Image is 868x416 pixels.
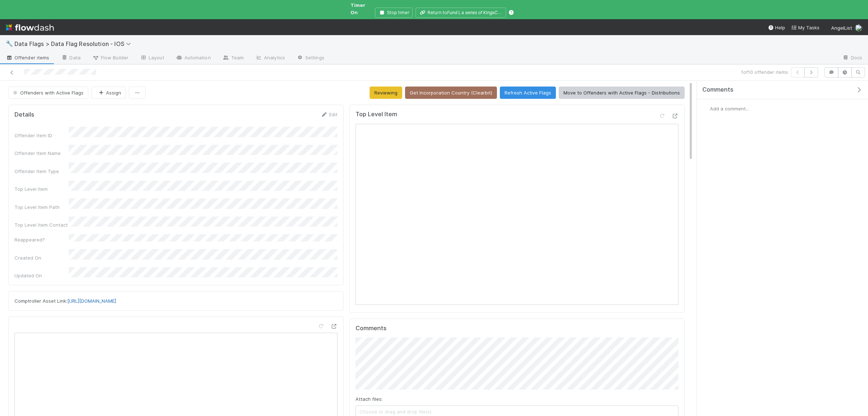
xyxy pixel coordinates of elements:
[350,1,372,16] span: Timer On
[14,272,69,279] div: Updated On
[250,52,291,64] a: Analytics
[14,132,69,139] div: Offender Item ID
[350,2,365,15] span: Timer On
[14,111,34,118] h5: Details
[320,112,337,117] a: Edit
[837,52,868,64] a: Docs
[405,87,497,99] button: Get Incorporation Country (Clearbit)
[559,87,685,99] button: Move to Offenders with Active Flags - Distributions
[55,52,86,64] a: Data
[92,54,128,61] span: Flow Builder
[791,25,820,30] span: My Tasks
[12,90,84,96] span: Offenders with Active Flags
[356,325,678,332] h5: Comments
[170,52,217,64] a: Automation
[500,87,556,99] button: Refresh Active Flags
[86,52,134,64] a: Flow Builder
[67,298,116,304] a: [URL][DOMAIN_NAME]
[6,54,49,61] span: Offender items
[416,8,506,18] button: Return toFund I, a series of KingsCrowd Capital, LP
[91,87,126,99] button: Assign
[741,68,788,76] span: 1 of 10 offender items
[356,395,383,403] label: Attach files:
[14,40,135,47] span: Data Flags > Data Flag Resolution - IOS
[14,254,69,261] div: Created On
[375,8,413,18] button: Stop timer
[14,185,69,193] div: Top Level Item
[447,10,531,15] i: Fund I, a series of KingsCrowd Capital, LP
[6,41,13,47] span: 🔧
[14,298,116,304] span: Comptroller Asset Link:
[14,150,69,157] div: Offender Item Name
[8,87,88,99] button: Offenders with Active Flags
[14,221,69,228] div: Top Level Item Contact
[217,52,250,64] a: Team
[855,24,862,31] img: avatar_55b415e2-df6a-4422-95b4-4512075a58f2.png
[134,52,170,64] a: Layout
[356,111,397,118] h5: Top Level Item
[703,105,710,112] img: avatar_55b415e2-df6a-4422-95b4-4512075a58f2.png
[14,236,69,243] div: Reappeared?
[768,24,785,31] div: Help
[14,168,69,175] div: Offender Item Type
[702,86,733,93] span: Comments
[291,52,330,64] a: Settings
[14,203,69,211] div: Top Level Item Path
[370,87,402,99] button: Reviewing
[791,24,820,31] a: My Tasks
[831,25,852,31] span: AngelList
[6,21,54,34] img: logo-inverted-e16ddd16eac7371096b0.svg
[710,106,749,112] span: Add a comment...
